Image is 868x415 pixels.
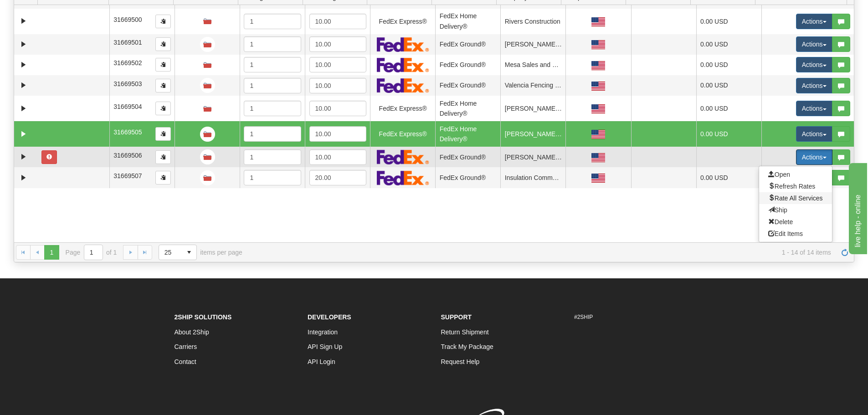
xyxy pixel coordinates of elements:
[441,358,480,365] a: Request Help
[155,37,171,51] button: Copy to clipboard
[175,328,209,336] a: About 2Ship
[500,55,565,75] td: Mesa Sales and Supply
[18,172,29,184] a: Expand
[200,149,215,164] img: File
[500,167,565,188] td: Insulation Commandos of [GEOGRAPHIC_DATA]
[155,102,171,115] button: Copy to clipboard
[500,96,565,121] td: [PERSON_NAME] Home Improvement
[113,16,142,23] span: 31669500
[159,245,242,260] span: items per page
[435,96,500,121] td: FedEx Home Delivery®
[591,130,605,139] img: US
[435,9,500,34] td: FedEx Home Delivery®
[696,9,761,34] td: 0.00 USD
[847,161,867,254] iframe: chat widget
[308,358,335,365] a: API Login
[155,58,171,72] button: Copy to clipboard
[500,121,565,147] td: [PERSON_NAME] Home Improvement
[84,245,103,260] input: Page 1
[591,61,605,70] img: US
[7,5,84,16] div: live help - online
[441,328,489,336] a: Return Shipment
[435,75,500,96] td: FedEx Ground®
[696,96,761,121] td: 0.00 USD
[591,174,605,183] img: US
[796,126,832,142] button: Actions
[435,147,500,167] td: FedEx Ground®
[500,75,565,96] td: Valencia Fencing LLC
[18,80,29,91] a: Expand
[200,78,215,93] img: File
[200,170,215,185] img: File
[500,9,565,34] td: Rivers Construction
[375,103,431,113] div: FedEx Express®
[837,245,852,260] a: Refresh
[377,57,429,72] img: FedEx Express®
[113,59,142,67] span: 31669502
[796,36,832,52] button: Actions
[591,153,605,162] img: US
[441,313,472,321] strong: Support
[435,55,500,75] td: FedEx Ground®
[500,34,565,55] td: [PERSON_NAME] Heating & Air Conditioning
[182,245,196,260] span: select
[435,167,500,188] td: FedEx Ground®
[377,78,429,93] img: FedEx Express®
[66,245,117,260] span: Page of 1
[796,101,832,116] button: Actions
[155,79,171,92] button: Copy to clipboard
[591,104,605,113] img: US
[200,14,215,29] img: File
[18,59,29,71] a: Expand
[44,245,59,260] span: Page 1
[441,343,493,350] a: Track My Package
[796,78,832,93] button: Actions
[435,121,500,147] td: FedEx Home Delivery®
[255,249,831,256] span: 1 - 14 of 14 items
[377,37,429,52] img: FedEx Express®
[696,34,761,55] td: 0.00 USD
[759,169,832,180] a: Open
[768,230,803,237] span: Edit Items
[574,314,694,320] h6: #2SHIP
[113,80,142,87] span: 31669503
[768,218,793,225] span: Delete
[113,172,142,179] span: 31669507
[164,248,176,257] span: 25
[308,313,351,321] strong: Developers
[18,39,29,50] a: Expand
[768,171,790,178] span: Open
[696,55,761,75] td: 0.00 USD
[175,358,196,365] a: Contact
[155,171,171,184] button: Copy to clipboard
[500,147,565,167] td: [PERSON_NAME] Home Improvement
[375,16,431,26] div: FedEx Express®
[435,34,500,55] td: FedEx Ground®
[155,150,171,164] button: Copy to clipboard
[18,103,29,114] a: Expand
[113,103,142,110] span: 31669504
[696,167,761,188] td: 0.00 USD
[18,151,29,163] a: Expand
[696,121,761,147] td: 0.00 USD
[18,128,29,140] a: Expand
[696,75,761,96] td: 0.00 USD
[113,152,142,159] span: 31669506
[591,82,605,91] img: US
[308,343,342,350] a: API Sign Up
[796,57,832,72] button: Actions
[591,17,605,26] img: US
[113,128,142,136] span: 31669505
[768,195,823,202] span: Rate All Services
[200,57,215,72] img: File
[591,40,605,49] img: US
[768,206,787,214] span: Ship
[155,127,171,141] button: Copy to clipboard
[200,101,215,116] img: File
[200,127,215,142] img: File
[175,343,197,350] a: Carriers
[796,149,832,165] button: Actions
[377,149,429,164] img: FedEx Express®
[200,37,215,52] img: File
[175,313,232,321] strong: 2Ship Solutions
